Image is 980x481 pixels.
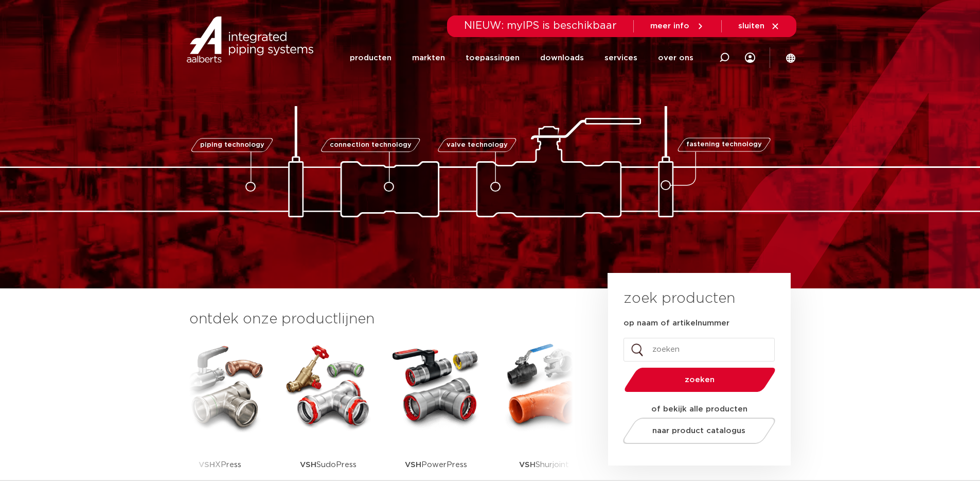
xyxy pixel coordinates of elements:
a: naar product catalogus [620,418,778,444]
h3: zoek producten [623,288,735,309]
a: toepassingen [466,37,520,79]
span: connection technology [329,142,411,148]
a: over ons [658,37,693,79]
span: sluiten [738,22,764,30]
button: zoeken [620,367,779,393]
div: my IPS [745,37,755,79]
h3: ontdek onze productlijnen [189,309,573,330]
a: meer info [650,22,705,31]
strong: of bekijk alle producten [651,405,747,413]
input: zoeken [623,338,775,362]
span: valve technology [447,142,508,148]
span: zoeken [651,376,749,384]
label: op naam of artikelnummer [623,318,729,329]
span: meer info [650,22,689,30]
nav: Menu [350,37,693,79]
strong: VSH [300,461,316,469]
a: downloads [540,37,584,79]
span: fastening technology [686,142,762,148]
a: markten [412,37,445,79]
span: naar product catalogus [652,427,745,435]
a: producten [350,37,391,79]
strong: VSH [519,461,536,469]
strong: VSH [405,461,421,469]
a: services [604,37,637,79]
span: NIEUW: myIPS is beschikbaar [464,21,617,31]
strong: VSH [199,461,215,469]
a: sluiten [738,22,780,31]
span: piping technology [200,142,264,148]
